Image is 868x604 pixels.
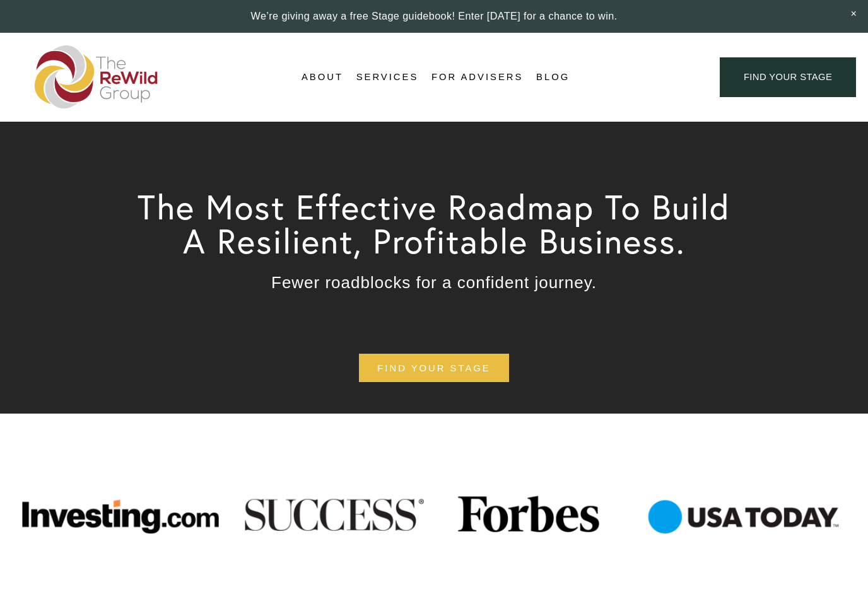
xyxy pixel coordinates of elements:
[536,68,570,87] a: Blog
[356,68,419,87] a: folder dropdown
[302,68,343,87] a: folder dropdown
[356,69,419,86] span: Services
[138,185,741,262] span: The Most Effective Roadmap To Build A Resilient, Profitable Business.
[359,354,508,382] a: find your stage
[720,57,856,97] a: find your stage
[271,273,597,292] span: Fewer roadblocks for a confident journey.
[431,68,523,87] a: For Advisers
[302,69,343,86] span: About
[35,45,158,108] img: The ReWild Group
